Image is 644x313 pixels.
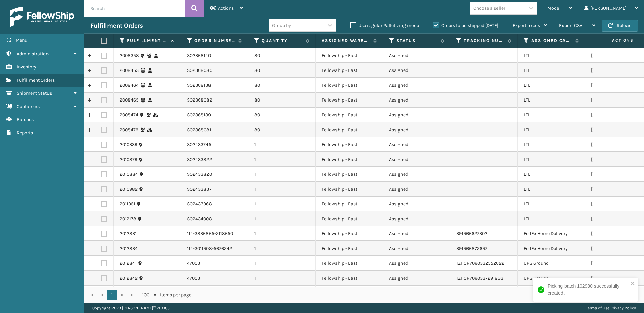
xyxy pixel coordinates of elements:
[316,137,383,152] td: Fellowship - East
[316,256,383,271] td: Fellowship - East
[316,108,383,122] td: Fellowship - East
[631,281,635,287] button: close
[316,93,383,108] td: Fellowship - East
[531,38,572,44] label: Assigned Carrier Service
[248,78,316,93] td: 80
[248,122,316,137] td: 80
[602,20,638,32] button: Reload
[473,5,505,12] div: Choose a seller
[518,137,585,152] td: LTL
[181,93,248,108] td: SO2368082
[248,256,316,271] td: 1
[518,63,585,78] td: LTL
[316,226,383,241] td: Fellowship - East
[120,112,138,118] a: 2008474
[17,90,52,96] span: Shipment Status
[518,286,585,301] td: FedEx Home Delivery
[120,141,137,148] a: 2010339
[518,226,585,241] td: FedEx Home Delivery
[396,38,437,44] label: Status
[17,64,36,70] span: Inventory
[383,93,450,108] td: Assigned
[383,167,450,182] td: Assigned
[316,152,383,167] td: Fellowship - East
[518,93,585,108] td: LTL
[194,38,235,44] label: Order Number
[120,52,139,59] a: 2008358
[322,38,370,44] label: Assigned Warehouse
[17,117,34,122] span: Batches
[181,122,248,137] td: SO2368081
[272,22,291,29] div: Group by
[142,292,152,298] span: 100
[316,182,383,197] td: Fellowship - East
[383,241,450,256] td: Assigned
[181,137,248,152] td: SO2433745
[518,48,585,63] td: LTL
[383,286,450,301] td: Assigned
[383,211,450,226] td: Assigned
[248,241,316,256] td: 1
[120,97,139,104] a: 2008465
[383,182,450,197] td: Assigned
[142,290,191,300] span: items per page
[120,171,138,178] a: 2010884
[316,167,383,182] td: Fellowship - East
[456,231,487,236] a: 391966627302
[107,290,117,300] a: 1
[518,197,585,211] td: LTL
[181,108,248,122] td: SO2368139
[548,283,629,297] div: Picking batch 102980 successfully created.
[17,51,49,57] span: Administration
[518,241,585,256] td: FedEx Home Delivery
[248,137,316,152] td: 1
[17,104,40,109] span: Containers
[181,271,248,286] td: 47003
[518,211,585,226] td: LTL
[316,211,383,226] td: Fellowship - East
[120,201,135,207] a: 2011951
[383,48,450,63] td: Assigned
[181,256,248,271] td: 47003
[10,7,74,27] img: logo
[559,23,582,28] span: Export CSV
[15,37,27,43] span: Menu
[127,38,168,44] label: Fulfillment Order Id
[248,182,316,197] td: 1
[433,23,498,28] label: Orders to be shipped [DATE]
[383,108,450,122] td: Assigned
[120,275,138,282] a: 2012842
[383,122,450,137] td: Assigned
[316,197,383,211] td: Fellowship - East
[383,226,450,241] td: Assigned
[383,197,450,211] td: Assigned
[518,182,585,197] td: LTL
[218,5,234,11] span: Actions
[248,48,316,63] td: 80
[518,152,585,167] td: LTL
[201,292,637,298] div: 1 - 19 of 19 items
[316,63,383,78] td: Fellowship - East
[316,271,383,286] td: Fellowship - East
[120,67,139,74] a: 2008453
[248,271,316,286] td: 1
[591,35,638,46] span: Actions
[248,93,316,108] td: 80
[248,197,316,211] td: 1
[513,23,540,28] span: Export to .xls
[383,271,450,286] td: Assigned
[120,245,138,252] a: 2012834
[518,271,585,286] td: UPS Ground
[518,78,585,93] td: LTL
[383,256,450,271] td: Assigned
[383,78,450,93] td: Assigned
[518,122,585,137] td: LTL
[248,152,316,167] td: 1
[547,5,559,11] span: Mode
[518,108,585,122] td: LTL
[383,137,450,152] td: Assigned
[316,78,383,93] td: Fellowship - East
[181,211,248,226] td: SO2434008
[17,77,55,83] span: Fulfillment Orders
[248,108,316,122] td: 80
